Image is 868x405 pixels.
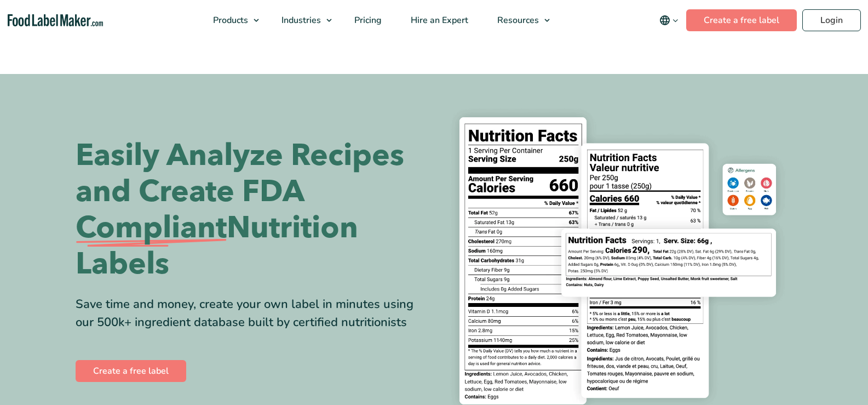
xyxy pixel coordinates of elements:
[494,14,540,26] span: Resources
[76,210,227,246] span: Compliant
[278,14,322,26] span: Industries
[802,9,861,31] a: Login
[76,360,186,382] a: Create a free label
[76,295,426,332] div: Save time and money, create your own label in minutes using our 500k+ ingredient database built b...
[351,14,383,26] span: Pricing
[686,9,797,31] a: Create a free label
[76,138,426,282] h1: Easily Analyze Recipes and Create FDA Nutrition Labels
[407,14,469,26] span: Hire an Expert
[210,14,249,26] span: Products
